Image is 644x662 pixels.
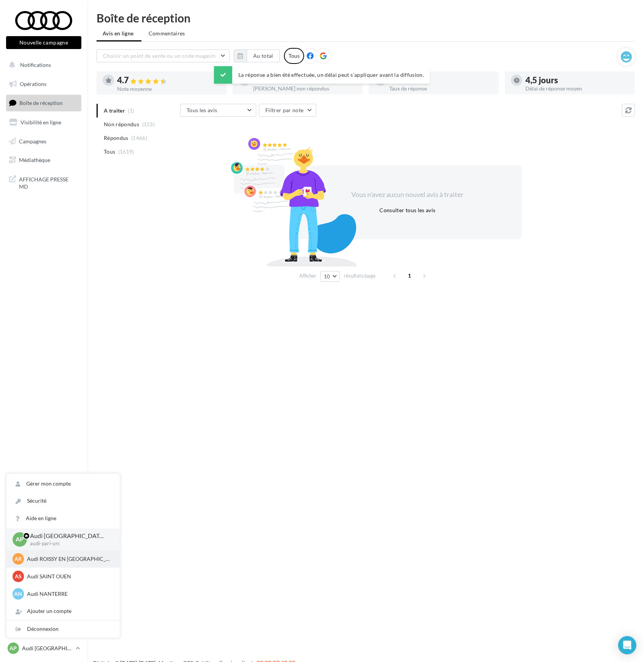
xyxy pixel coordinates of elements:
[5,152,83,168] a: Médiathèque
[234,49,280,62] button: Au total
[5,133,83,149] a: Campagnes
[187,107,217,113] span: Tous les avis
[15,573,22,580] span: AS
[20,62,51,68] span: Notifications
[5,95,83,111] a: Boîte de réception
[6,492,120,510] a: Sécurité
[320,271,340,282] button: 10
[5,57,80,73] button: Notifications
[15,555,22,563] span: AR
[30,532,108,540] p: Audi [GEOGRAPHIC_DATA] 17
[6,475,120,492] a: Gérer mon compte
[389,86,493,91] div: Taux de réponse
[30,540,108,547] p: audi-pari-urc
[525,76,629,84] div: 4,5 jours
[376,206,438,215] button: Consulter tous les avis
[117,86,220,92] div: Note moyenne
[27,573,111,580] p: Audi SAINT OUEN
[142,121,155,127] span: (153)
[118,149,134,155] span: (1619)
[344,272,376,279] span: résultats/page
[284,48,304,64] div: Tous
[19,100,63,106] span: Boîte de réception
[342,190,473,200] div: Vous n'avez aucun nouvel avis à traiter
[19,174,78,191] span: AFFICHAGE PRESSE MD
[117,76,220,85] div: 4.7
[131,135,147,141] span: (1466)
[19,138,46,144] span: Campagnes
[324,273,330,279] span: 10
[22,645,73,652] p: Audi [GEOGRAPHIC_DATA] 17
[299,272,316,279] span: Afficher
[389,76,493,84] div: 91 %
[27,555,111,563] p: Audi ROISSY EN [GEOGRAPHIC_DATA]
[404,270,416,282] span: 1
[104,134,128,142] span: Répondus
[97,49,230,62] button: Choisir un point de vente ou un code magasin
[259,104,316,117] button: Filtrer par note
[97,12,635,24] div: Boîte de réception
[6,510,120,527] a: Aide en ligne
[5,171,83,194] a: AFFICHAGE PRESSE MD
[214,66,430,84] div: La réponse a bien été effectuée, un délai peut s’appliquer avant la diffusion.
[149,30,185,37] span: Commentaires
[6,36,81,49] button: Nouvelle campagne
[6,621,120,638] div: Déconnexion
[20,81,46,87] span: Opérations
[180,104,256,117] button: Tous les avis
[6,603,120,620] div: Ajouter un compte
[16,535,24,544] span: AP
[103,52,216,59] span: Choisir un point de vente ou un code magasin
[525,86,629,91] div: Délai de réponse moyen
[19,157,50,163] span: Médiathèque
[104,121,139,128] span: Non répondus
[21,119,61,125] span: Visibilité en ligne
[104,148,115,156] span: Tous
[618,636,636,654] div: Open Intercom Messenger
[6,641,81,656] a: AP Audi [GEOGRAPHIC_DATA] 17
[14,590,22,598] span: AN
[247,49,280,62] button: Au total
[5,76,83,92] a: Opérations
[27,590,111,598] p: Audi NANTERRE
[10,645,17,652] span: AP
[5,114,83,130] a: Visibilité en ligne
